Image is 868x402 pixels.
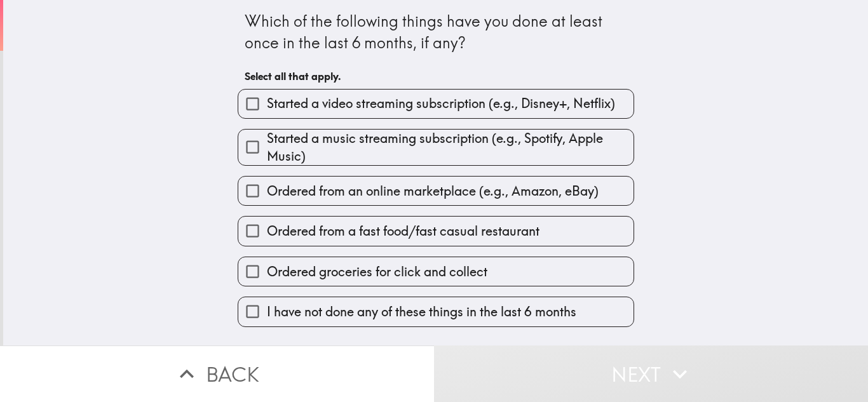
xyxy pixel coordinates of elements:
[267,263,487,281] span: Ordered groceries for click and collect
[267,130,634,165] span: Started a music streaming subscription (e.g., Spotify, Apple Music)
[238,257,634,286] button: Ordered groceries for click and collect
[245,69,627,83] h6: Select all that apply.
[245,11,627,53] div: Which of the following things have you done at least once in the last 6 months, if any?
[267,95,615,112] span: Started a video streaming subscription (e.g., Disney+, Netflix)
[238,130,634,165] button: Started a music streaming subscription (e.g., Spotify, Apple Music)
[434,345,868,402] button: Next
[238,177,634,205] button: Ordered from an online marketplace (e.g., Amazon, eBay)
[267,222,539,240] span: Ordered from a fast food/fast casual restaurant
[238,90,634,118] button: Started a video streaming subscription (e.g., Disney+, Netflix)
[267,182,599,200] span: Ordered from an online marketplace (e.g., Amazon, eBay)
[238,297,634,326] button: I have not done any of these things in the last 6 months
[267,303,576,321] span: I have not done any of these things in the last 6 months
[238,217,634,245] button: Ordered from a fast food/fast casual restaurant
